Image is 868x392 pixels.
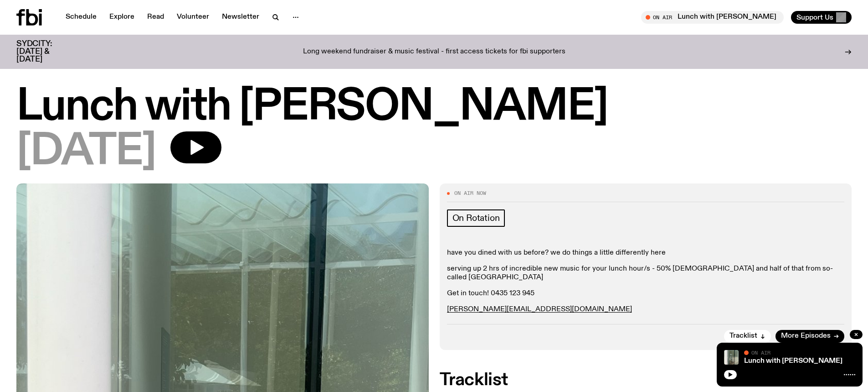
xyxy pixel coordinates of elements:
[751,350,770,355] span: On Air
[447,306,632,313] a: [PERSON_NAME][EMAIL_ADDRESS][DOMAIN_NAME]
[447,209,505,227] a: On Rotation
[447,249,845,257] p: have you dined with us before? we do things a little differently here
[16,87,852,128] h1: Lunch with [PERSON_NAME]
[171,11,215,24] a: Volunteer
[440,372,852,388] h2: Tracklist
[452,213,500,223] span: On Rotation
[729,333,757,340] span: Tracklist
[791,11,852,24] button: Support Us
[454,191,486,196] span: On Air Now
[16,40,75,63] h3: SYDCITY: [DATE] & [DATE]
[447,289,845,298] p: Get in touch! 0435 123 945
[303,48,565,56] p: Long weekend fundraiser & music festival - first access tickets for fbi supporters
[796,13,833,21] span: Support Us
[104,11,140,24] a: Explore
[776,330,844,343] a: More Episodes
[16,131,156,172] span: [DATE]
[447,265,845,282] p: serving up 2 hrs of incredible new music for your lunch hour/s - 50% [DEMOGRAPHIC_DATA] and half ...
[142,11,169,24] a: Read
[781,333,831,340] span: More Episodes
[724,330,771,343] button: Tracklist
[744,357,842,365] a: Lunch with [PERSON_NAME]
[216,11,265,24] a: Newsletter
[60,11,102,24] a: Schedule
[641,11,784,24] button: On AirLunch with [PERSON_NAME]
